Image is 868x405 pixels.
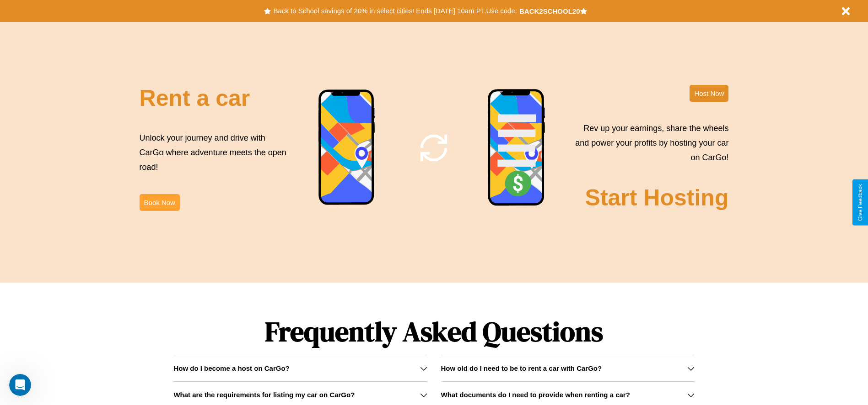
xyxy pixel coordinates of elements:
[487,89,546,207] img: phone
[140,131,290,175] p: Unlock your journey and drive with CarGo where adventure meets the open road!
[173,364,289,372] h3: How do I become a host on CarGo?
[173,391,355,399] h3: What are the requirements for listing my car on CarGo?
[690,85,728,102] button: Host Now
[140,85,250,111] h2: Rent a car
[318,89,376,206] img: phone
[140,194,180,211] button: Book Now
[519,7,580,15] b: BACK2SCHOOL20
[441,391,630,399] h3: What documents do I need to provide when renting a car?
[9,374,31,396] iframe: Intercom live chat
[857,184,863,221] div: Give Feedback
[585,184,729,211] h2: Start Hosting
[441,364,602,372] h3: How old do I need to be to rent a car with CarGo?
[570,121,728,165] p: Rev up your earnings, share the wheels and power your profits by hosting your car on CarGo!
[173,308,694,355] h1: Frequently Asked Questions
[271,5,519,17] button: Back to School savings of 20% in select cities! Ends [DATE] 10am PT.Use code:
